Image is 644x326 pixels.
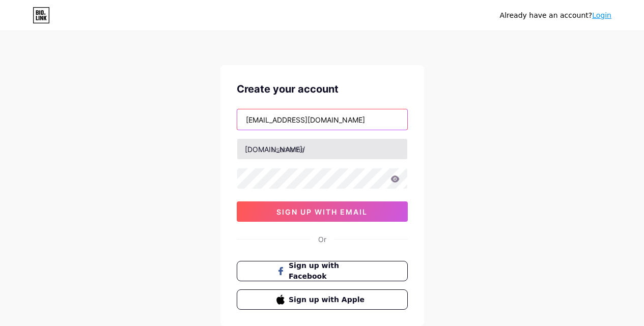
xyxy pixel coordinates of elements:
input: username [237,139,407,159]
span: sign up with email [276,208,368,216]
div: Create your account [237,81,408,97]
div: Already have an account? [500,10,611,21]
span: Sign up with Facebook [289,260,368,282]
button: Sign up with Apple [237,289,408,310]
input: Email [237,109,407,130]
a: Login [592,11,611,19]
button: sign up with email [237,201,408,222]
div: Or [318,234,326,245]
span: Sign up with Apple [289,294,368,305]
button: Sign up with Facebook [237,261,408,281]
div: [DOMAIN_NAME]/ [245,144,305,155]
